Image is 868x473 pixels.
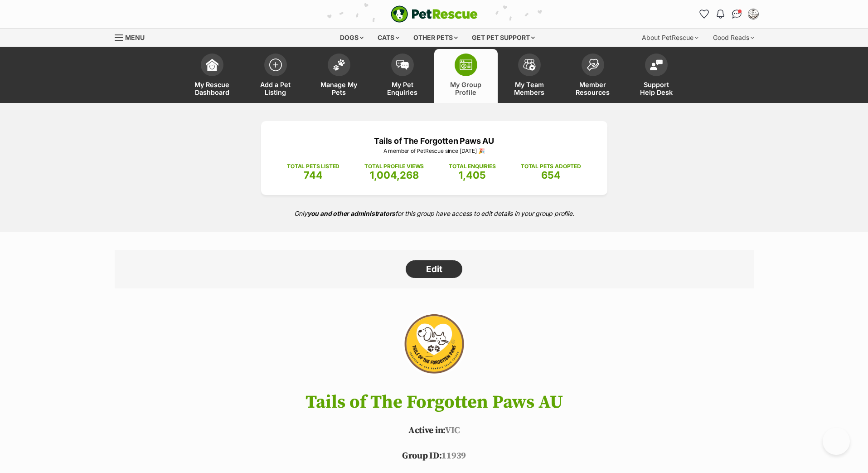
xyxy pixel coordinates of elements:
span: Menu [125,34,145,41]
p: TOTAL PETS ADOPTED [521,162,581,171]
span: My Group Profile [446,81,486,96]
p: TOTAL PETS LISTED [287,162,339,171]
span: My Team Members [509,81,550,96]
p: A member of PetRescue since [DATE] 🎉 [275,147,594,155]
img: chat-41dd97257d64d25036548639549fe6c8038ab92f7586957e7f3b1b290dea8141.svg [732,10,742,19]
a: Conversations [730,7,744,21]
p: VIC [101,424,767,438]
a: Member Resources [561,49,625,103]
span: Member Resources [572,81,613,96]
iframe: Help Scout Beacon - Open [823,428,850,455]
img: Tails of The Forgotten Paws AU profile pic [749,10,758,19]
span: 654 [541,169,561,181]
a: Favourites [697,7,712,21]
span: Manage My Pets [319,81,359,96]
span: Support Help Desk [636,81,677,96]
img: team-members-icon-5396bd8760b3fe7c0b43da4ab00e1e3bb1a5d9ba89233759b79545d2d3fc5d0d.svg [523,59,536,71]
a: Manage My Pets [307,49,371,103]
span: 1,405 [459,169,486,181]
img: help-desk-icon-fdf02630f3aa405de69fd3d07c3f3aa587a6932b1a1747fa1d2bba05be0121f9.svg [650,59,663,70]
p: 11939 [101,449,767,463]
div: Get pet support [466,29,541,47]
p: Tails of The Forgotten Paws AU [275,135,594,147]
span: Active in: [408,425,445,436]
img: notifications-46538b983faf8c2785f20acdc204bb7945ddae34d4c08c2a6579f10ce5e182be.svg [717,10,724,19]
img: Tails of The Forgotten Paws AU [382,307,485,384]
a: PetRescue [391,5,478,23]
button: My account [746,7,761,21]
a: Menu [115,29,151,45]
strong: you and other administrators [307,210,396,217]
img: group-profile-icon-3fa3cf56718a62981997c0bc7e787c4b2cf8bcc04b72c1350f741eb67cf2f40e.svg [460,59,472,70]
ul: Account quick links [697,7,761,21]
span: Add a Pet Listing [255,81,296,96]
button: Notifications [713,7,728,21]
span: My Pet Enquiries [382,81,423,96]
span: Group ID: [402,450,441,462]
span: 744 [304,169,323,181]
a: My Pet Enquiries [371,49,434,103]
div: Other pets [407,29,464,47]
a: My Rescue Dashboard [180,49,244,103]
img: dashboard-icon-eb2f2d2d3e046f16d808141f083e7271f6b2e854fb5c12c21221c1fb7104beca.svg [206,59,218,71]
img: manage-my-pets-icon-02211641906a0b7f246fdf0571729dbe1e7629f14944591b6c1af311fb30b64b.svg [333,59,345,71]
a: Support Help Desk [625,49,688,103]
a: My Team Members [498,49,561,103]
h1: Tails of The Forgotten Paws AU [101,392,767,412]
div: Dogs [334,29,370,47]
img: pet-enquiries-icon-7e3ad2cf08bfb03b45e93fb7055b45f3efa6380592205ae92323e6603595dc1f.svg [396,60,409,70]
div: About PetRescue [635,29,705,47]
span: My Rescue Dashboard [192,81,233,96]
a: Add a Pet Listing [244,49,307,103]
span: 1,004,268 [370,169,419,181]
a: Edit [406,260,462,278]
img: add-pet-listing-icon-0afa8454b4691262ce3f59096e99ab1cd57d4a30225e0717b998d2c9b9846f56.svg [269,59,282,71]
img: logo-e224e6f780fb5917bec1dbf3a21bbac754714ae5b6737aabdf751b685950b380.svg [391,5,478,23]
p: TOTAL PROFILE VIEWS [364,162,424,171]
div: Cats [371,29,406,47]
a: My Group Profile [434,49,498,103]
div: Good Reads [707,29,761,47]
p: TOTAL ENQUIRIES [449,162,495,171]
img: member-resources-icon-8e73f808a243e03378d46382f2149f9095a855e16c252ad45f914b54edf8863c.svg [587,59,599,71]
